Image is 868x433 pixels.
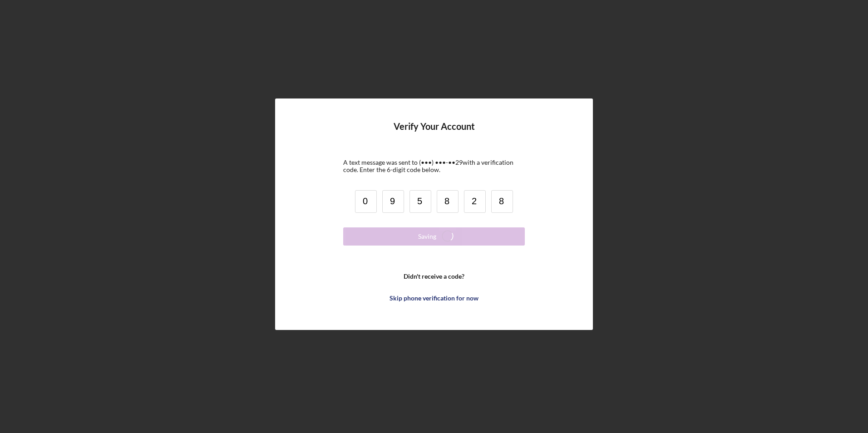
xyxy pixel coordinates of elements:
h4: Verify Your Account [394,121,475,145]
div: A text message was sent to (•••) •••-•• 29 with a verification code. Enter the 6-digit code below. [343,159,525,173]
button: Skip phone verification for now [343,289,525,307]
div: Saving [418,227,436,246]
a: Skip phone verification for now [343,285,525,307]
div: Skip phone verification for now [390,289,478,307]
button: Saving [343,227,525,246]
b: Didn't receive a code? [404,273,464,280]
